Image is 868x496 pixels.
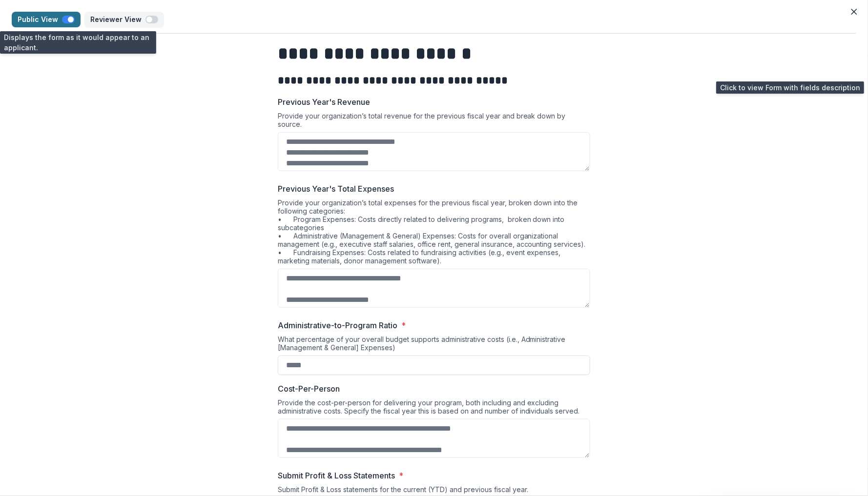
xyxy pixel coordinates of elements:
div: Provide your organization’s total expenses for the previous fiscal year, broken down into the fol... [278,198,590,269]
button: Reviewer View [84,12,164,27]
div: Provide your organization’s total revenue for the previous fiscal year and break down by source. [278,112,590,132]
p: Previous Year's Revenue [278,96,370,108]
p: Cost-Per-Person [278,383,340,395]
div: What percentage of your overall budget supports administrative costs (i.e., Administrative [Manag... [278,335,590,356]
button: Close [847,4,862,20]
p: Public View [18,16,62,24]
div: Provide the cost-per-person for delivering your program, both including and excluding administrat... [278,398,590,419]
p: Administrative-to-Program Ratio [278,319,397,331]
p: Submit Profit & Loss Statements [278,470,395,481]
p: Previous Year's Total Expenses [278,183,394,195]
p: Reviewer View [90,16,145,24]
button: Public View [12,12,81,27]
